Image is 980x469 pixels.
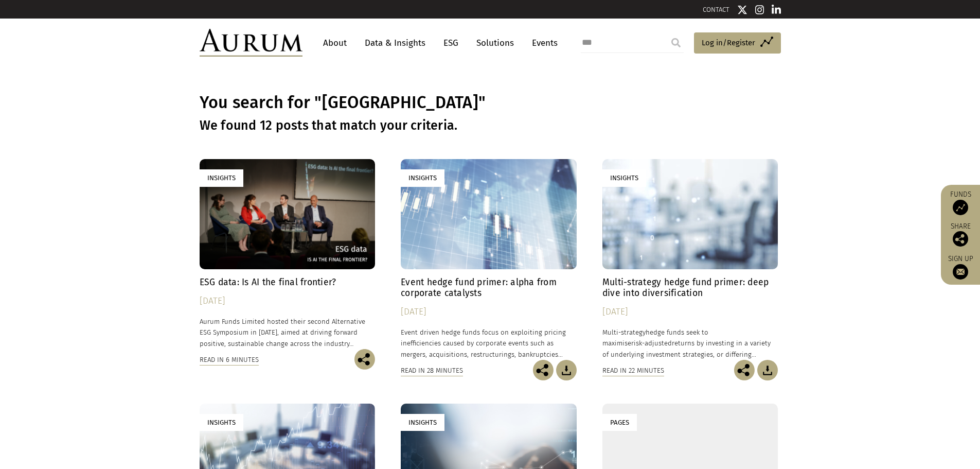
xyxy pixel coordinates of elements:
[556,360,577,380] img: Download Article
[401,305,577,319] div: [DATE]
[737,5,747,15] img: Twitter icon
[200,294,376,308] div: [DATE]
[401,414,444,431] div: Insights
[200,159,376,349] a: Insights ESG data: Is AI the final frontier? [DATE] Aurum Funds Limited hosted their second Alter...
[953,264,968,280] img: Sign up to our newsletter
[200,316,376,349] p: Aurum Funds Limited hosted their second Alternative ESG Symposium in [DATE], aimed at driving for...
[602,169,646,186] div: Insights
[734,360,755,380] img: Share this post
[360,33,431,53] a: Data & Insights
[772,5,781,15] img: Linkedin icon
[200,414,243,431] div: Insights
[200,354,259,366] div: Read in 6 minutes
[200,29,302,57] img: Aurum
[946,223,975,247] div: Share
[527,33,558,53] a: Events
[401,365,463,376] div: Read in 28 minutes
[631,339,672,347] span: risk-adjusted
[602,365,664,376] div: Read in 22 minutes
[946,254,975,280] a: Sign up
[318,33,352,53] a: About
[602,327,778,359] p: hedge funds seek to maximise returns by investing in a variety of underlying investment strategie...
[533,360,554,380] img: Share this post
[602,414,637,431] div: Pages
[200,93,781,113] h1: You search for "[GEOGRAPHIC_DATA]"
[702,37,755,49] span: Log in/Register
[200,118,781,133] h3: We found 12 posts that match your criteria.
[354,349,375,370] img: Share this post
[694,32,781,54] a: Log in/Register
[200,169,243,186] div: Insights
[401,169,444,186] div: Insights
[602,305,778,319] div: [DATE]
[401,327,577,359] p: Event driven hedge funds focus on exploiting pricing inefficiencies caused by corporate events su...
[602,277,778,299] h4: Multi-strategy hedge fund primer: deep dive into diversification
[438,33,464,53] a: ESG
[666,32,686,53] input: Submit
[602,159,778,359] a: Insights Multi-strategy hedge fund primer: deep dive into diversification [DATE] Multi-strategyhe...
[471,33,519,53] a: Solutions
[953,200,968,215] img: Access Funds
[200,277,376,288] h4: ESG data: Is AI the final frontier?
[953,231,968,247] img: Share this post
[401,159,577,359] a: Insights Event hedge fund primer: alpha from corporate catalysts [DATE] Event driven hedge funds ...
[946,190,975,215] a: Funds
[755,5,764,15] img: Instagram icon
[602,328,646,336] span: Multi-strategy
[401,277,577,299] h4: Event hedge fund primer: alpha from corporate catalysts
[703,6,729,13] a: CONTACT
[757,360,778,380] img: Download Article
